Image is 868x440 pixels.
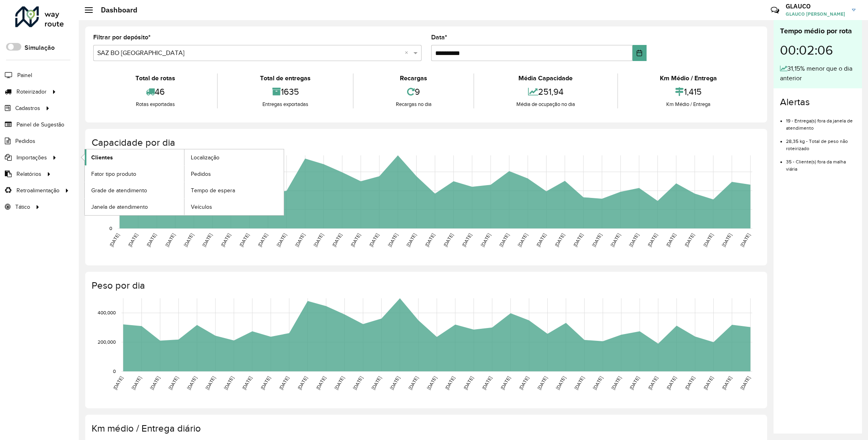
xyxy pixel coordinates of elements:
[702,232,714,248] text: [DATE]
[786,10,846,18] span: GLAUCO [PERSON_NAME]
[766,2,784,19] a: Contato Rápido
[15,137,35,145] span: Pedidos
[479,232,491,248] text: [DATE]
[16,153,47,162] span: Importações
[294,232,306,248] text: [DATE]
[424,232,436,248] text: [DATE]
[780,64,856,83] div: 31,15% menor que o dia anterior
[92,280,759,291] h4: Peso por dia
[407,375,419,391] text: [DATE]
[647,232,658,248] text: [DATE]
[498,232,510,248] text: [DATE]
[95,100,215,108] div: Rotas exportadas
[350,232,361,248] text: [DATE]
[184,199,284,215] a: Veículos
[220,100,350,108] div: Entregas exportadas
[220,73,350,83] div: Total de entregas
[481,375,493,391] text: [DATE]
[463,375,474,391] text: [DATE]
[109,226,112,231] text: 0
[98,339,116,344] text: 200,000
[191,153,219,162] span: Localização
[426,375,437,391] text: [DATE]
[591,232,603,248] text: [DATE]
[352,375,364,391] text: [DATE]
[371,375,382,391] text: [DATE]
[191,186,235,195] span: Tempo de espera
[184,149,284,165] a: Localização
[331,232,343,248] text: [DATE]
[168,375,179,391] text: [DATE]
[92,137,759,149] h4: Capacidade por dia
[356,73,471,83] div: Recargas
[17,71,32,79] span: Painel
[684,232,695,248] text: [DATE]
[780,26,856,37] div: Tempo médio por rota
[186,375,198,391] text: [DATE]
[297,375,308,391] text: [DATE]
[16,170,41,178] span: Relatórios
[721,375,733,391] text: [DATE]
[610,375,622,391] text: [DATE]
[610,232,621,248] text: [DATE]
[149,375,161,391] text: [DATE]
[85,166,184,182] a: Fator tipo produto
[387,232,399,248] text: [DATE]
[201,232,213,248] text: [DATE]
[573,375,585,391] text: [DATE]
[476,100,615,108] div: Média de ocupação no dia
[476,83,615,100] div: 251,94
[786,132,856,152] li: 28,35 kg - Total de peso não roteirizado
[500,375,511,391] text: [DATE]
[554,232,565,248] text: [DATE]
[356,100,471,108] div: Recargas no dia
[665,375,677,391] text: [DATE]
[205,375,216,391] text: [DATE]
[113,369,116,374] text: 0
[95,83,215,100] div: 46
[647,375,659,391] text: [DATE]
[786,152,856,173] li: 35 - Cliente(s) fora da malha viária
[620,100,757,108] div: Km Médio / Entrega
[461,232,473,248] text: [DATE]
[191,170,211,178] span: Pedidos
[442,232,454,248] text: [DATE]
[702,375,714,391] text: [DATE]
[15,203,30,211] span: Tático
[16,88,47,96] span: Roteirizador
[315,375,327,391] text: [DATE]
[91,170,136,178] span: Fator tipo produto
[518,375,530,391] text: [DATE]
[238,232,250,248] text: [DATE]
[93,6,137,14] h2: Dashboard
[223,375,235,391] text: [DATE]
[592,375,604,391] text: [DATE]
[184,182,284,198] a: Tempo de espera
[85,182,184,198] a: Grade de atendimento
[572,232,584,248] text: [DATE]
[536,375,548,391] text: [DATE]
[241,375,253,391] text: [DATE]
[334,375,345,391] text: [DATE]
[535,232,547,248] text: [DATE]
[91,203,148,211] span: Janela de atendimento
[278,375,290,391] text: [DATE]
[98,310,116,316] text: 400,000
[16,120,64,129] span: Painel de Sugestão
[91,186,147,195] span: Grade de atendimento
[85,149,184,165] a: Clientes
[15,104,40,112] span: Cadastros
[108,232,120,248] text: [DATE]
[276,232,287,248] text: [DATE]
[665,232,677,248] text: [DATE]
[260,375,271,391] text: [DATE]
[780,96,856,108] h4: Alertas
[786,2,846,10] h3: GLAUCO
[91,153,113,162] span: Clientes
[183,232,194,248] text: [DATE]
[633,45,647,61] button: Choose Date
[220,232,231,248] text: [DATE]
[628,232,640,248] text: [DATE]
[739,232,751,248] text: [DATE]
[444,375,456,391] text: [DATE]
